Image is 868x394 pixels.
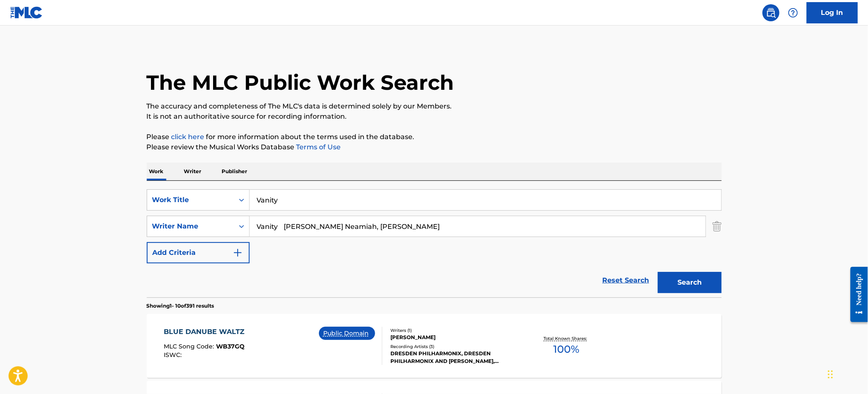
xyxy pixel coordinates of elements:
[233,248,243,258] img: 9d2ae6d4665cec9f34b9.svg
[554,342,580,357] span: 100 %
[598,271,654,290] a: Reset Search
[390,327,519,334] div: Writers ( 1 )
[147,70,454,95] h1: The MLC Public Work Search
[828,362,833,387] div: Drag
[152,221,229,231] div: Writer Name
[844,260,868,328] iframe: Resource Center
[147,189,722,297] form: Search Form
[544,335,589,342] p: Total Known Shares:
[788,8,798,18] img: help
[323,329,371,338] p: Public Domain
[390,334,519,341] div: [PERSON_NAME]
[766,8,776,18] img: search
[164,351,184,359] span: ISWC :
[712,216,722,237] img: Delete Criterion
[182,163,204,180] p: Writer
[390,350,519,365] div: DRESDEN PHILHARMONIX, DRESDEN PHILHARMONIX AND [PERSON_NAME], DRESDEN PHILHARMONIX|[PERSON_NAME]
[216,343,245,350] span: WB37GQ
[295,143,341,151] a: Terms of Use
[147,163,166,180] p: Work
[147,302,214,310] p: Showing 1 - 10 of 391 results
[658,272,722,293] button: Search
[171,133,205,141] a: click here
[147,111,722,122] p: It is not an authoritative source for recording information.
[807,2,858,23] a: Log In
[147,242,250,263] button: Add Criteria
[152,195,229,205] div: Work Title
[390,343,519,350] div: Recording Artists ( 3 )
[825,353,868,394] iframe: Chat Widget
[147,132,722,142] p: Please for more information about the terms used in the database.
[164,343,216,350] span: MLC Song Code :
[785,4,802,21] div: Help
[147,101,722,111] p: The accuracy and completeness of The MLC's data is determined solely by our Members.
[164,327,249,337] div: BLUE DANUBE WALTZ
[10,6,43,19] img: MLC Logo
[147,142,722,152] p: Please review the Musical Works Database
[147,314,722,378] a: BLUE DANUBE WALTZMLC Song Code:WB37GQISWC:Public DomainWriters (1)[PERSON_NAME]Recording Artists ...
[219,163,250,180] p: Publisher
[763,4,780,21] a: Public Search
